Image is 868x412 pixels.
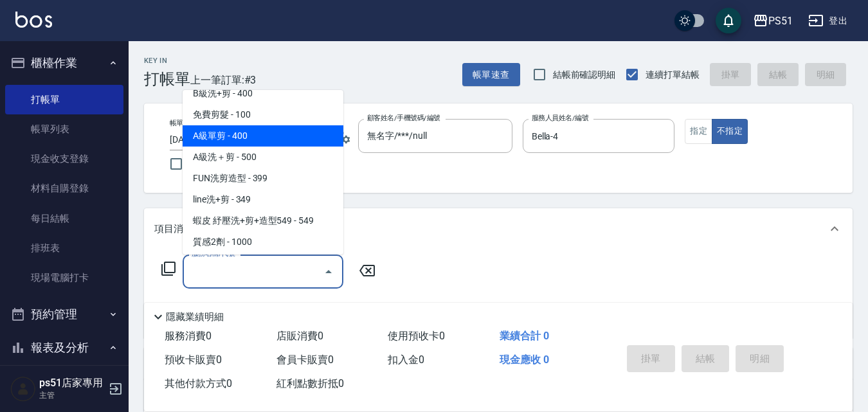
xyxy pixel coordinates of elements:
[5,174,123,203] a: 材料自購登錄
[165,330,212,342] span: 服務消費 0
[318,262,339,282] button: Close
[144,70,190,88] h3: 打帳單
[685,119,712,144] button: 指定
[5,331,123,364] button: 報表及分析
[276,354,334,366] span: 會員卡販賣 0
[5,204,123,233] a: 每日結帳
[183,168,343,189] span: FUN洗剪造型 - 399
[462,63,520,87] button: 帳單速查
[5,144,123,174] a: 現金收支登錄
[276,377,344,390] span: 紅利點數折抵 0
[39,390,105,401] p: 主管
[10,376,36,402] img: Person
[183,253,343,274] span: 質感3劑 - 1500
[166,310,224,324] p: 隱藏業績明細
[388,354,424,366] span: 扣入金 0
[39,377,105,390] h5: ps51店家專用
[183,189,343,210] span: line洗+剪 - 349
[367,113,440,123] label: 顧客姓名/手機號碼/編號
[190,72,257,88] span: 上一筆訂單:#3
[165,354,222,366] span: 預收卡販賣 0
[183,210,343,231] span: 蝦皮 紓壓洗+剪+造型549 - 549
[183,104,343,125] span: 免費剪髮 - 100
[803,9,853,33] button: 登出
[553,68,616,82] span: 結帳前確認明細
[183,125,343,147] span: A級單剪 - 400
[768,13,793,29] div: PS51
[500,330,549,342] span: 業績合計 0
[5,114,123,144] a: 帳單列表
[15,12,52,28] img: Logo
[388,330,445,342] span: 使用預收卡 0
[183,83,343,104] span: B級洗+剪 - 400
[5,298,123,331] button: 預約管理
[646,68,700,82] span: 連續打單結帳
[144,208,853,249] div: 項目消費
[5,263,123,292] a: 現場電腦打卡
[748,8,798,34] button: PS51
[170,129,294,150] input: YYYY/MM/DD hh:mm
[532,113,588,123] label: 服務人員姓名/編號
[144,57,190,65] h2: Key In
[170,118,197,128] label: 帳單日期
[5,46,123,80] button: 櫃檯作業
[276,330,323,342] span: 店販消費 0
[183,147,343,168] span: A級洗＋剪 - 500
[5,85,123,114] a: 打帳單
[165,377,232,390] span: 其他付款方式 0
[154,222,193,236] p: 項目消費
[716,8,741,33] button: save
[183,231,343,253] span: 質感2劑 - 1000
[712,119,748,144] button: 不指定
[5,233,123,263] a: 排班表
[500,354,549,366] span: 現金應收 0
